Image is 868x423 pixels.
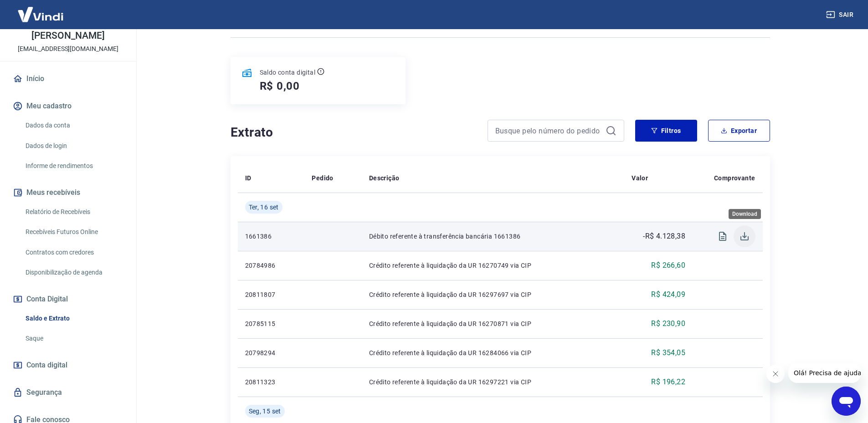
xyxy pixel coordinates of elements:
[369,261,617,270] p: Crédito referente à liquidação da UR 16270749 via CIP
[231,123,477,142] h4: Extrato
[5,6,77,14] span: Olá! Precisa de ajuda?
[729,209,761,219] div: Download
[651,347,685,358] p: R$ 354,05
[11,183,125,203] button: Meus recebíveis
[22,137,125,155] a: Dados de login
[249,203,279,212] span: Ter, 16 set
[245,173,252,183] p: ID
[651,289,685,300] p: R$ 424,09
[18,44,118,54] p: [EMAIL_ADDRESS][DOMAIN_NAME]
[245,319,298,328] p: 20785115
[369,232,617,241] p: Débito referente à transferência bancária 1661386
[708,120,770,142] button: Exportar
[22,243,125,262] a: Contratos com credores
[22,263,125,282] a: Disponibilização de agenda
[369,377,617,387] p: Crédito referente à liquidação da UR 16297221 via CIP
[788,363,861,383] iframe: Mensagem da empresa
[245,232,298,241] p: 1661386
[22,309,125,328] a: Saldo e Extrato
[245,261,298,270] p: 20784986
[260,68,316,77] p: Saldo conta digital
[651,318,685,329] p: R$ 230,90
[22,203,125,221] a: Relatório de Recebíveis
[11,96,125,116] button: Meu cadastro
[635,120,697,142] button: Filtros
[734,225,755,247] span: Download
[245,290,298,299] p: 20811807
[11,289,125,309] button: Conta Digital
[369,319,617,328] p: Crédito referente à liquidação da UR 16270871 via CIP
[643,231,685,242] p: -R$ 4.128,38
[651,377,685,387] p: R$ 196,22
[495,124,602,138] input: Busque pelo número do pedido
[22,329,125,348] a: Saque
[712,225,734,247] span: Visualizar
[26,359,67,372] span: Conta digital
[369,173,400,183] p: Descrição
[651,260,685,271] p: R$ 266,60
[714,173,755,183] p: Comprovante
[31,31,104,41] p: [PERSON_NAME]
[369,290,617,299] p: Crédito referente à liquidação da UR 16297697 via CIP
[249,407,281,416] span: Seg, 15 set
[22,157,125,175] a: Informe de rendimentos
[260,79,300,93] h5: R$ 0,00
[11,382,125,403] a: Segurança
[11,69,125,89] a: Início
[11,355,125,375] a: Conta digital
[766,365,785,383] iframe: Fechar mensagem
[245,348,298,357] p: 20798294
[632,173,648,183] p: Valor
[832,387,861,416] iframe: Botão para abrir a janela de mensagens
[312,173,333,183] p: Pedido
[11,0,70,28] img: Vindi
[369,348,617,357] p: Crédito referente à liquidação da UR 16284066 via CIP
[22,116,125,135] a: Dados da conta
[824,6,857,23] button: Sair
[22,223,125,241] a: Recebíveis Futuros Online
[245,377,298,387] p: 20811323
